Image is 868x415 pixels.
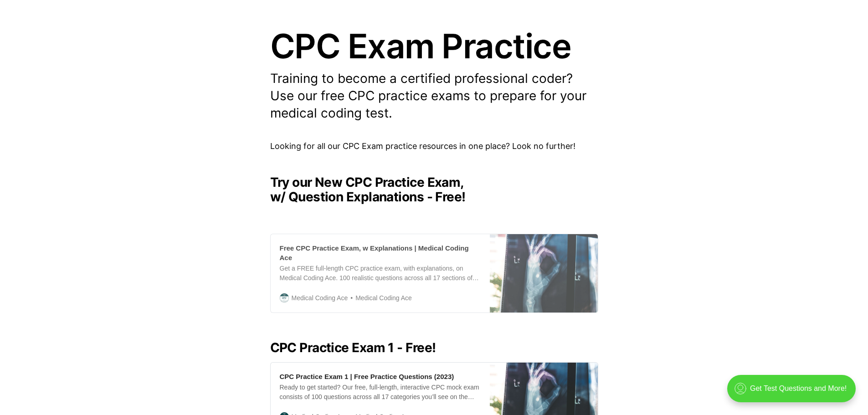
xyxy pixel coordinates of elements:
div: Ready to get started? Our free, full-length, interactive CPC mock exam consists of 100 questions ... [280,383,481,402]
h1: CPC Exam Practice [270,29,598,63]
p: Looking for all our CPC Exam practice resources in one place? Look no further! [270,140,598,153]
h2: Try our New CPC Practice Exam, w/ Question Explanations - Free! [270,175,598,204]
div: Get a FREE full-length CPC practice exam, with explanations, on Medical Coding Ace. 100 realistic... [280,264,481,283]
iframe: portal-trigger [719,370,868,415]
h2: CPC Practice Exam 1 - Free! [270,340,598,355]
p: Training to become a certified professional coder? Use our free CPC practice exams to prepare for... [270,70,598,122]
div: CPC Practice Exam 1 | Free Practice Questions (2023) [280,372,454,381]
div: Free CPC Practice Exam, w Explanations | Medical Coding Ace [280,243,481,262]
span: Medical Coding Ace [348,293,412,303]
a: Free CPC Practice Exam, w Explanations | Medical Coding AceGet a FREE full-length CPC practice ex... [270,234,598,313]
span: Medical Coding Ace [292,293,348,303]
